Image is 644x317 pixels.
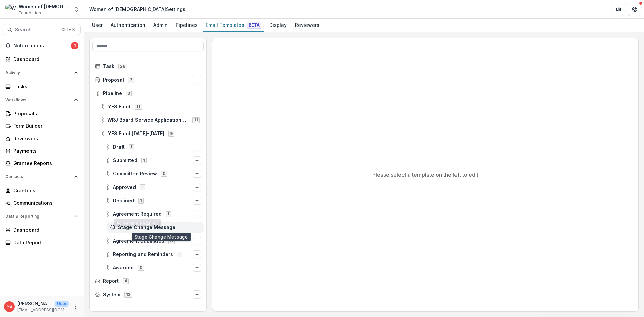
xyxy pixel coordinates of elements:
[17,300,52,307] p: [PERSON_NAME]
[5,214,71,219] span: Data & Reporting
[103,77,124,83] span: Proposal
[3,237,81,248] a: Data Report
[102,209,204,219] div: Agreement Required1Options
[102,168,204,179] div: Committee Review0Options
[92,276,204,286] div: Report4
[13,56,75,63] div: Dashboard
[107,222,204,233] div: Stage Change Message
[193,170,201,178] button: Options
[97,101,204,112] div: YES Fund11
[3,120,81,131] a: Form Builder
[89,20,105,30] div: User
[5,98,71,102] span: Workflows
[103,64,114,69] span: Task
[166,211,171,217] span: 1
[102,182,204,193] div: Approved1Options
[126,91,132,96] span: 3
[19,10,41,16] span: Foundation
[193,290,201,299] button: Options
[13,43,71,49] span: Notifications
[138,198,144,203] span: 1
[107,117,188,123] span: WRJ Board Service Applications 2026
[3,67,81,78] button: Open Activity
[92,61,204,72] div: Task28
[3,171,81,182] button: Open Contacts
[113,252,173,257] span: Reporting and Reminders
[372,171,478,179] p: Please select a template on the left to edit
[193,143,201,151] button: Options
[13,135,75,142] div: Reviewers
[3,81,81,92] a: Tasks
[102,195,204,206] div: Declined1Options
[113,158,137,163] span: Submitted
[118,225,201,230] span: Stage Change Message
[193,210,201,218] button: Options
[161,171,167,176] span: 0
[3,95,81,105] button: Open Workflows
[3,133,81,144] a: Reviewers
[13,187,75,194] div: Grantees
[17,307,69,313] p: [EMAIL_ADDRESS][DOMAIN_NAME]
[92,289,204,300] div: System13Options
[97,128,204,139] div: YES Fund [DATE]-[DATE]9
[113,238,164,244] span: Agreement Submitted
[89,19,105,32] a: User
[3,54,81,65] a: Dashboard
[13,110,75,117] div: Proposals
[193,156,201,164] button: Options
[102,155,204,166] div: Submitted1Options
[13,122,75,129] div: Form Builder
[97,115,204,125] div: WRJ Board Service Applications 202611
[19,3,69,10] div: Women of [DEMOGRAPHIC_DATA]
[267,20,289,30] div: Display
[140,184,145,190] span: 1
[193,197,201,205] button: Options
[89,6,185,13] div: Women of [DEMOGRAPHIC_DATA] Settings
[13,83,75,90] div: Tasks
[135,104,142,109] span: 11
[3,158,81,169] a: Grantee Reports
[113,171,157,177] span: Committee Review
[123,278,129,284] span: 4
[13,147,75,154] div: Payments
[192,117,200,123] span: 11
[3,197,81,208] a: Communications
[3,40,81,51] button: Notifications1
[102,142,204,152] div: Draft1Options
[113,211,162,217] span: Agreement Required
[203,20,264,30] div: Email Templates
[108,104,130,110] span: YES Fund
[113,265,134,271] span: Awarded
[13,239,75,246] div: Data Report
[128,77,134,83] span: 7
[5,4,16,15] img: Women of Reform Judaism
[3,224,81,235] a: Dashboard
[102,235,204,246] div: Agreement Submitted0Options
[193,237,201,245] button: Options
[113,198,134,204] span: Declined
[612,3,625,16] button: Partners
[138,265,144,270] span: 0
[193,183,201,191] button: Options
[124,292,132,297] span: 13
[3,185,81,196] a: Grantees
[141,158,147,163] span: 1
[60,26,76,33] div: Ctrl + K
[92,74,204,85] div: Proposal7Options
[13,160,75,167] div: Grantee Reports
[5,174,71,179] span: Contacts
[103,292,120,298] span: System
[292,20,322,30] div: Reviewers
[3,211,81,222] button: Open Data & Reporting
[203,19,264,32] a: Email Templates Beta
[87,4,188,14] nav: breadcrumb
[13,199,75,206] div: Communications
[108,19,148,32] a: Authentication
[177,252,182,257] span: 1
[108,20,148,30] div: Authentication
[103,91,122,96] span: Pipeline
[118,64,127,69] span: 28
[113,144,125,150] span: Draft
[3,145,81,156] a: Payments
[113,184,136,190] span: Approved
